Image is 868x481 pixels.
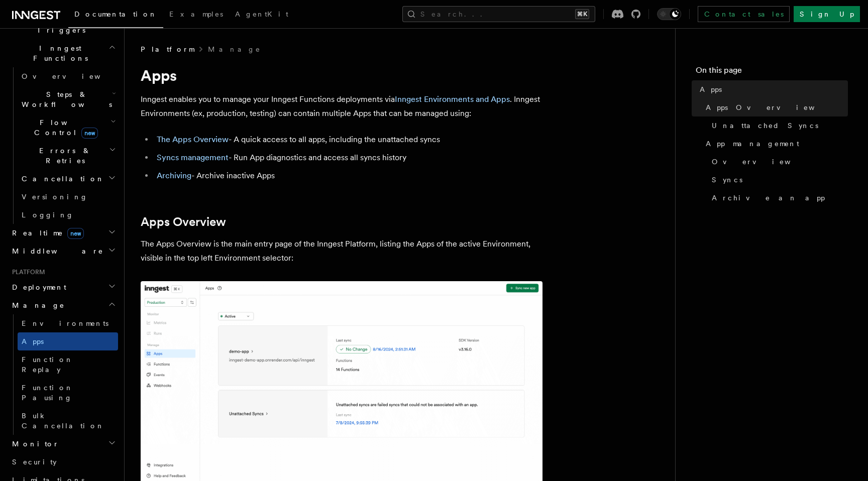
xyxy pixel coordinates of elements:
a: Security [8,453,118,471]
a: Apps Overview [702,98,848,116]
span: Cancellation [18,174,104,184]
a: The Apps Overview [157,135,229,144]
span: Apps [700,84,722,94]
a: Unattached Syncs [708,116,848,135]
span: Realtime [8,228,84,238]
a: Overview [708,153,848,171]
a: App management [702,135,848,153]
span: Apps Overview [706,102,839,112]
span: Overview [22,72,125,80]
div: Manage [8,314,118,435]
button: Middleware [8,242,118,260]
a: Apps [696,80,848,98]
button: Realtimenew [8,224,118,242]
button: Search...⌘K [402,6,595,22]
li: - A quick access to all apps, including the unattached syncs [154,133,542,147]
span: Archive an app [712,193,825,203]
button: Cancellation [18,170,118,188]
span: Unattached Syncs [712,121,818,131]
a: Syncs [708,171,848,189]
button: Deployment [8,278,118,296]
a: Syncs management [157,153,229,162]
a: Function Replay [18,350,118,379]
div: Inngest Functions [8,67,118,224]
a: Documentation [68,3,163,28]
a: Inngest Environments and Apps [395,94,510,104]
a: AgentKit [229,3,294,27]
a: Apps [18,332,118,350]
button: Steps & Workflows [18,85,118,113]
kbd: ⌘K [575,9,589,19]
a: Archiving [157,171,191,180]
span: Manage [8,300,65,310]
p: Inngest enables you to manage your Inngest Functions deployments via . Inngest Environments (ex, ... [141,92,542,121]
a: Examples [163,3,229,27]
span: new [81,128,98,139]
span: Apps [22,337,44,345]
span: Middleware [8,246,103,256]
span: Bulk Cancellation [22,412,104,430]
span: Steps & Workflows [18,89,112,109]
span: Function Pausing [22,384,73,402]
a: Versioning [18,188,118,206]
span: new [67,228,84,239]
button: Errors & Retries [18,142,118,170]
span: Overview [712,157,815,167]
button: Monitor [8,435,118,453]
li: - Archive inactive Apps [154,169,542,183]
button: Toggle dark mode [657,8,681,20]
span: Function Replay [22,355,73,374]
a: Logging [18,206,118,224]
span: Platform [8,268,45,276]
span: Errors & Retries [18,146,109,166]
span: AgentKit [235,10,288,18]
span: Logging [22,211,74,219]
a: Environments [18,314,118,332]
a: Bulk Cancellation [18,407,118,435]
a: Apps Overview [141,215,226,229]
span: App management [706,139,799,149]
span: Versioning [22,193,88,201]
li: - Run App diagnostics and access all syncs history [154,151,542,165]
span: Monitor [8,439,59,449]
a: Contact sales [698,6,790,22]
span: Security [12,458,57,466]
a: Overview [18,67,118,85]
a: Sign Up [794,6,860,22]
span: Flow Control [18,117,111,138]
span: Platform [141,44,194,54]
span: Examples [169,10,223,18]
span: Syncs [712,175,742,185]
span: Inngest Functions [8,43,108,63]
button: Manage [8,296,118,314]
span: Documentation [74,10,157,18]
p: The Apps Overview is the main entry page of the Inngest Platform, listing the Apps of the active ... [141,237,542,265]
button: Flow Controlnew [18,113,118,142]
a: Manage [208,44,261,54]
h4: On this page [696,64,848,80]
span: Deployment [8,282,66,292]
button: Inngest Functions [8,39,118,67]
a: Function Pausing [18,379,118,407]
span: Environments [22,319,108,327]
h1: Apps [141,66,542,84]
a: Archive an app [708,189,848,207]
